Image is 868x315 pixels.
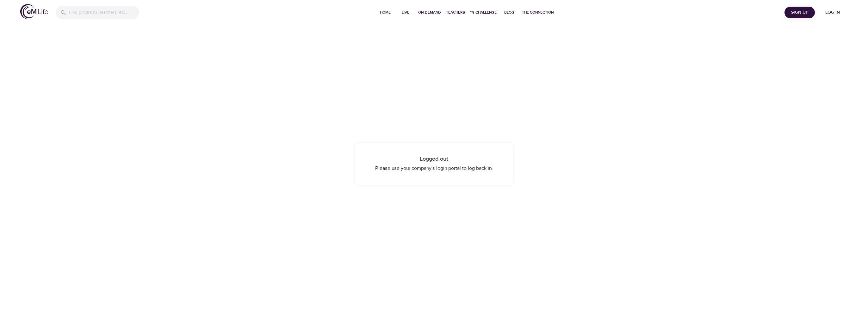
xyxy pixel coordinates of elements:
span: Teachers [446,9,465,16]
span: Blog [502,9,517,16]
span: Live [398,9,413,16]
span: Please use your company's login portal to log back in. [375,165,493,171]
span: 1% Challenge [470,9,497,16]
img: logo [20,4,48,19]
span: The Connection [522,9,554,16]
span: On-Demand [418,9,441,16]
h4: Logged out [368,156,500,163]
span: Log in [820,9,845,16]
input: Find programs, teachers, etc... [69,6,139,19]
button: Sign Up [784,7,815,18]
button: Log in [817,7,848,18]
span: Home [378,9,393,16]
span: Sign Up [787,9,812,16]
